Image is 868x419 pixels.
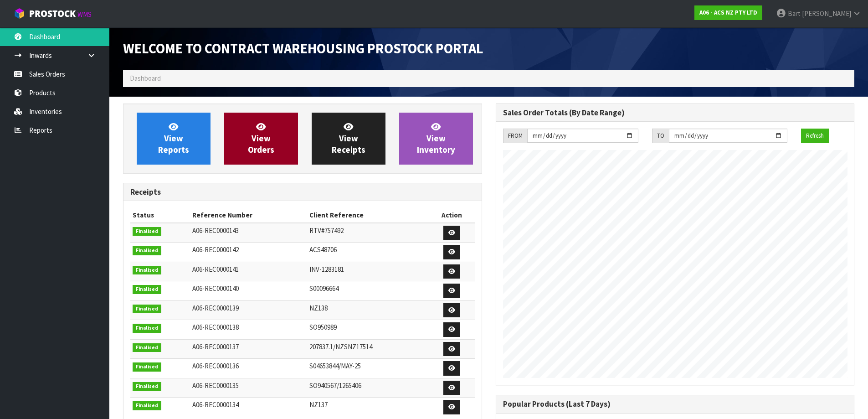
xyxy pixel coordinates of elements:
a: ViewOrders [224,113,298,165]
button: Refresh [801,129,829,143]
a: ViewReports [137,113,211,165]
span: View Orders [248,121,274,155]
span: SO940567/1265406 [309,381,361,390]
span: Finalised [133,382,161,391]
span: S00096664 [309,284,339,293]
th: Status [130,208,190,222]
span: A06-REC0000141 [192,265,239,274]
span: Bart [788,9,801,18]
th: Client Reference [307,208,429,222]
a: ViewInventory [399,113,473,165]
span: SO950989 [309,323,337,331]
div: FROM [503,129,527,143]
span: A06-REC0000140 [192,284,239,293]
span: Finalised [133,324,161,333]
th: Action [429,208,475,222]
span: Finalised [133,227,161,236]
img: cube-alt.png [14,8,25,19]
span: Finalised [133,266,161,275]
span: 207837.1/NZSNZ17514 [309,342,372,351]
a: ViewReceipts [312,113,385,165]
span: NZ137 [309,400,328,409]
span: A06-REC0000137 [192,342,239,351]
span: NZ138 [309,304,328,312]
span: Finalised [133,246,161,255]
span: Finalised [133,343,161,352]
span: ACS48706 [309,245,337,254]
span: Dashboard [130,74,161,83]
span: Finalised [133,285,161,294]
span: Welcome to Contract Warehousing ProStock Portal [123,40,483,57]
span: Finalised [133,401,161,410]
strong: A06 - ACS NZ PTY LTD [699,9,757,16]
span: A06-REC0000134 [192,400,239,409]
span: A06-REC0000139 [192,304,239,312]
h3: Receipts [130,188,475,197]
span: Finalised [133,305,161,314]
span: View Reports [158,121,189,155]
h3: Popular Products (Last 7 Days) [503,400,847,409]
span: View Receipts [332,121,365,155]
small: WMS [77,10,92,19]
th: Reference Number [190,208,307,222]
span: Finalised [133,362,161,372]
span: RTV#757492 [309,226,344,235]
div: TO [652,129,669,143]
span: S04653844/MAY-25 [309,362,361,370]
span: A06-REC0000143 [192,226,239,235]
span: A06-REC0000138 [192,323,239,331]
h3: Sales Order Totals (By Date Range) [503,109,847,117]
span: ProStock [29,8,76,20]
span: A06-REC0000135 [192,381,239,390]
span: [PERSON_NAME] [802,9,851,18]
span: A06-REC0000136 [192,362,239,370]
span: INV-1283181 [309,265,344,274]
span: A06-REC0000142 [192,245,239,254]
span: View Inventory [417,121,455,155]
